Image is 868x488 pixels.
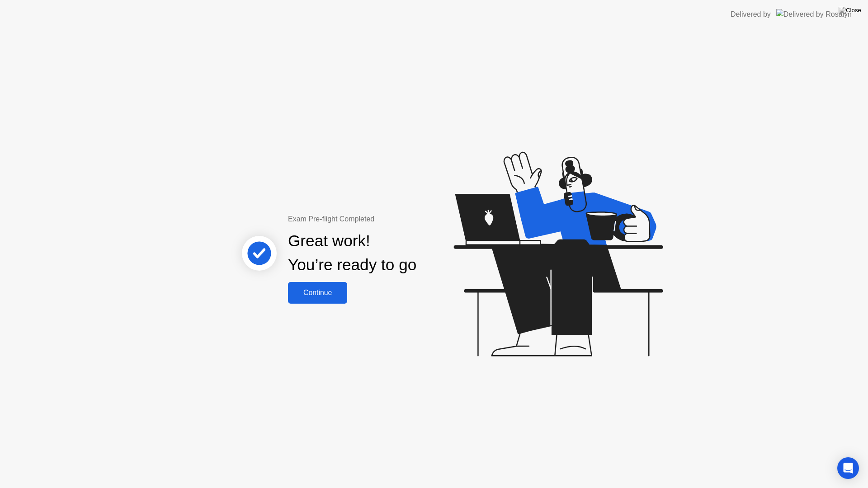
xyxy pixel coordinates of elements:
div: Great work! You’re ready to go [288,229,416,277]
img: Close [839,7,861,14]
div: Exam Pre-flight Completed [288,214,475,225]
div: Open Intercom Messenger [837,457,859,479]
img: Delivered by Rosalyn [776,9,852,19]
button: Continue [288,282,347,304]
div: Delivered by [731,9,771,20]
div: Continue [291,289,344,297]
